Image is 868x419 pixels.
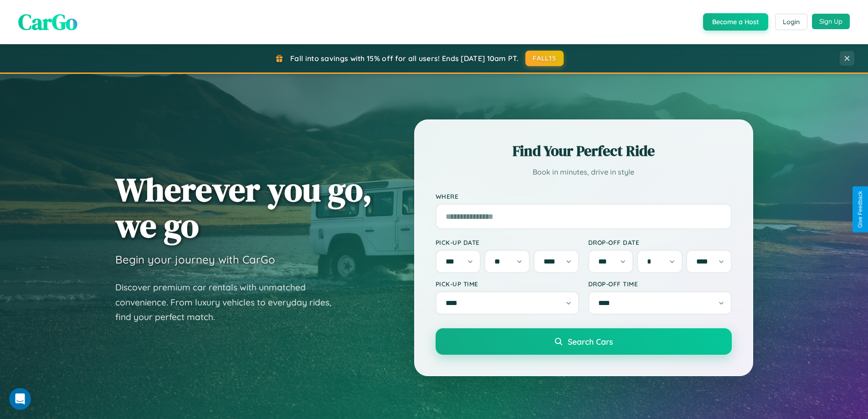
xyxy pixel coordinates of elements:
button: Sign Up [812,14,850,29]
span: CarGo [18,7,77,37]
div: Give Feedback [857,191,863,228]
label: Drop-off Time [588,280,732,288]
button: Become a Host [703,13,768,31]
button: Login [775,14,807,30]
label: Where [436,192,732,200]
button: FALL15 [525,51,564,66]
iframe: Intercom live chat [9,388,31,410]
button: Search Cars [436,328,732,355]
h1: Wherever you go, we go [115,171,372,243]
label: Drop-off Date [588,238,732,246]
label: Pick-up Time [436,280,579,288]
p: Book in minutes, drive in style [436,166,732,179]
h3: Begin your journey with CarGo [115,253,275,266]
span: Search Cars [568,336,613,347]
span: Fall into savings with 15% off for all users! Ends [DATE] 10am PT. [290,54,519,63]
label: Pick-up Date [436,238,579,246]
p: Discover premium car rentals with unmatched convenience. From luxury vehicles to everyday rides, ... [115,280,343,325]
h2: Find Your Perfect Ride [436,141,732,161]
